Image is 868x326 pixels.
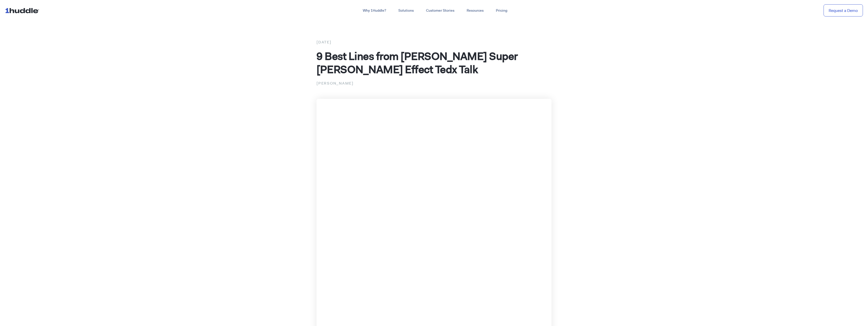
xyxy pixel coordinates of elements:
[461,6,490,15] a: Resources
[824,4,863,17] a: Request a Demo
[317,80,551,87] p: [PERSON_NAME]
[5,6,41,15] img: ...
[392,6,420,15] a: Solutions
[317,49,518,76] span: 9 Best Lines from [PERSON_NAME] Super [PERSON_NAME] Effect Tedx Talk
[357,6,392,15] a: Why 1Huddle?
[490,6,513,15] a: Pricing
[317,39,551,45] div: [DATE]
[420,6,461,15] a: Customer Stories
